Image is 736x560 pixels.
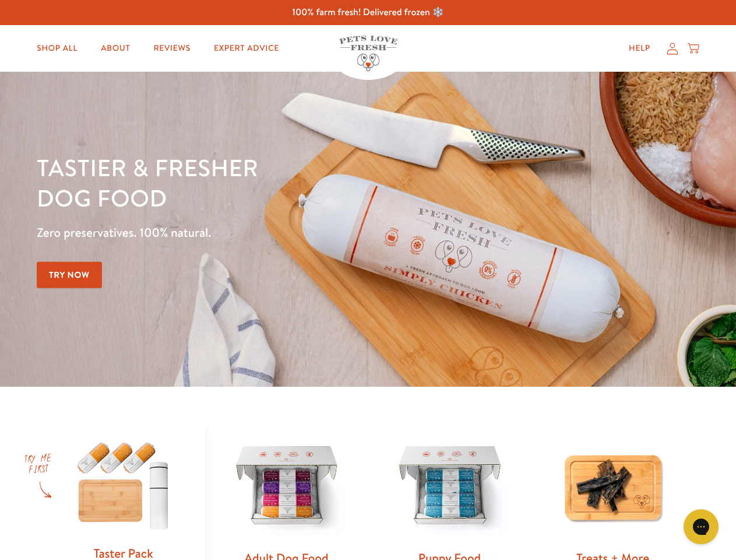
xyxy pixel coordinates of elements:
[678,505,724,548] iframe: Gorgias live chat messenger
[37,262,102,288] a: Try Now
[339,36,397,71] img: Pets Love Fresh
[619,37,660,60] a: Help
[91,37,139,60] a: About
[27,37,87,60] a: Shop All
[144,37,199,60] a: Reviews
[37,152,478,213] h1: Tastier & fresher dog food
[205,37,288,60] a: Expert Advice
[37,222,478,243] p: Zero preservatives. 100% natural.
